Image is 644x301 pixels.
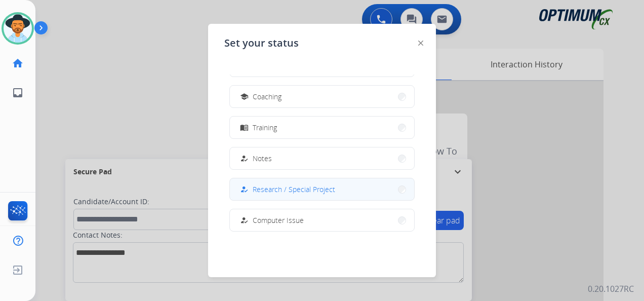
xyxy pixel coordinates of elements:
[418,41,423,46] img: close-button
[12,57,24,69] mat-icon: home
[253,184,335,195] span: Research / Special Project
[253,91,281,102] span: Coaching
[230,178,414,200] button: Research / Special Project
[240,216,249,224] mat-icon: how_to_reg
[253,215,304,225] span: Computer Issue
[230,86,414,107] button: Coaching
[240,123,249,132] mat-icon: menu_book
[224,36,299,50] span: Set your status
[253,153,272,164] span: Notes
[4,14,32,43] img: avatar
[12,87,24,99] mat-icon: inbox
[230,209,414,231] button: Computer Issue
[240,185,249,194] mat-icon: how_to_reg
[240,92,249,101] mat-icon: school
[588,283,634,295] p: 0.20.1027RC
[230,117,414,138] button: Training
[253,122,277,133] span: Training
[240,154,249,163] mat-icon: how_to_reg
[230,147,414,169] button: Notes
